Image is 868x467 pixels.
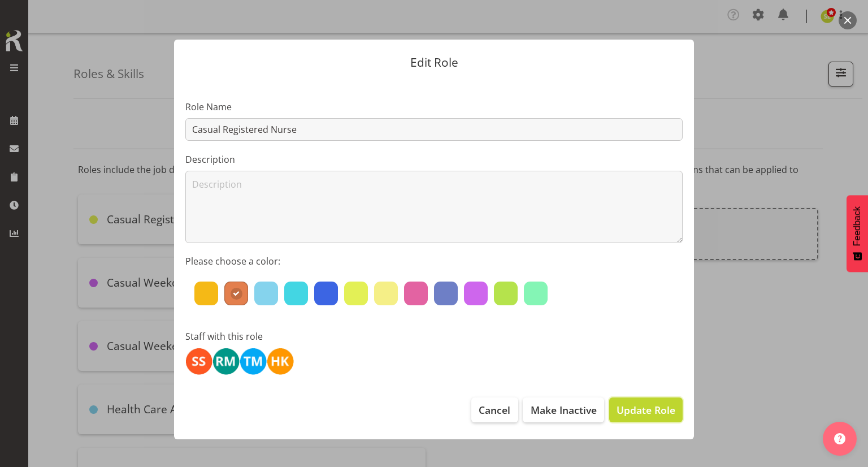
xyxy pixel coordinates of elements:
[267,348,294,375] img: hayley-keown11880.jpg
[185,100,683,114] label: Role Name
[617,403,675,417] span: Update Role
[185,254,683,268] label: Please choose a color:
[852,206,862,246] span: Feedback
[847,195,868,272] button: Feedback - Show survey
[240,348,267,375] img: tracy-moran11848.jpg
[609,397,683,422] button: Update Role
[523,397,604,422] button: Make Inactive
[479,403,510,417] span: Cancel
[185,57,683,68] p: Edit Role
[471,397,518,422] button: Cancel
[834,433,845,444] img: help-xxl-2.png
[185,153,683,166] label: Description
[185,348,212,375] img: sandy-stewart11846.jpg
[531,403,597,417] span: Make Inactive
[185,330,683,343] label: Staff with this role
[212,348,240,375] img: rachel-murphy11847.jpg
[185,118,683,141] input: Role Name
